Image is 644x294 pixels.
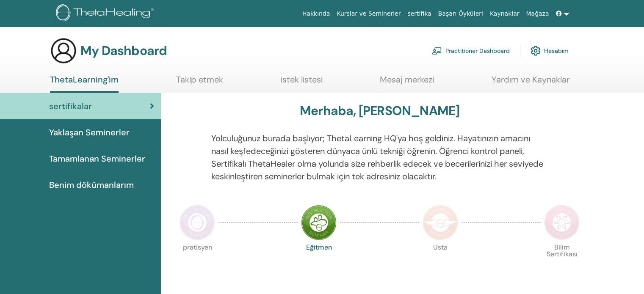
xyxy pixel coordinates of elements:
[531,41,569,60] a: Hesabım
[180,205,215,240] img: Practitioner
[211,132,548,183] p: Yolculuğunuz burada başlıyor; ThetaLearning HQ'ya hoş geldiniz. Hayatınızın amacını nasıl keşfede...
[281,74,323,91] a: istek listesi
[435,6,486,22] a: Başarı Öyküleri
[531,44,541,58] img: cog.svg
[333,6,404,22] a: Kurslar ve Seminerler
[49,100,92,113] span: sertifikalar
[423,244,458,280] p: Usta
[301,244,337,280] p: Eğitmen
[80,43,167,58] h3: My Dashboard
[56,4,157,23] img: logo.png
[544,244,580,280] p: Bilim Sertifikası
[50,74,119,93] a: ThetaLearning'im
[380,74,434,91] a: Mesaj merkezi
[49,126,130,139] span: Yaklaşan Seminerler
[176,74,223,91] a: Takip etmek
[299,6,334,22] a: Hakkında
[423,205,458,240] img: Master
[522,6,552,22] a: Mağaza
[300,103,459,118] h3: Merhaba, [PERSON_NAME]
[49,179,134,191] span: Benim dökümanlarım
[486,6,523,22] a: Kaynaklar
[180,244,215,280] p: pratisyen
[492,74,569,91] a: Yardım ve Kaynaklar
[49,152,145,165] span: Tamamlanan Seminerler
[432,47,442,55] img: chalkboard-teacher.svg
[50,37,77,64] img: generic-user-icon.jpg
[301,205,337,240] img: Instructor
[404,6,434,22] a: sertifika
[544,205,580,240] img: Certificate of Science
[432,41,510,60] a: Practitioner Dashboard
